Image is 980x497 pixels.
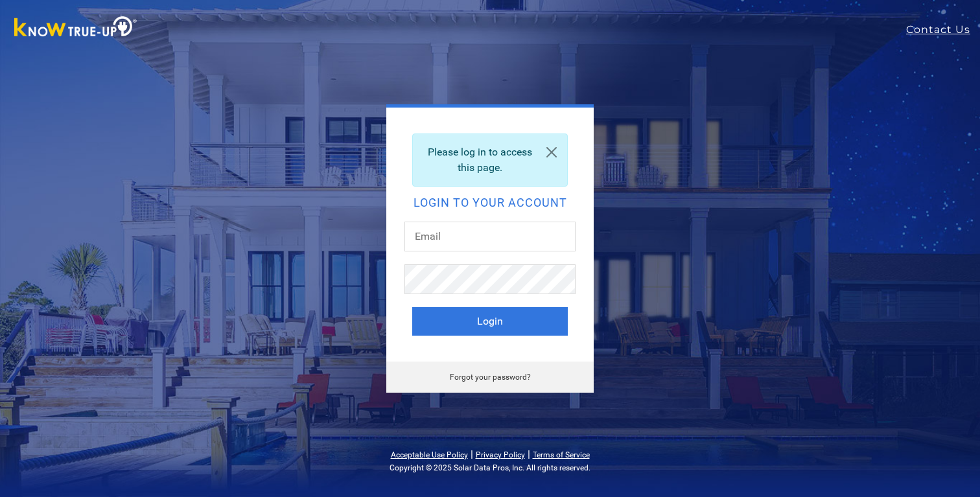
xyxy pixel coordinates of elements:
[533,450,590,459] a: Terms of Service
[906,22,980,38] a: Contact Us
[8,14,144,43] img: Know True-Up
[412,133,568,187] div: Please log in to access this page.
[391,450,468,459] a: Acceptable Use Policy
[476,450,525,459] a: Privacy Policy
[536,134,567,170] a: Close
[528,448,530,460] span: |
[412,197,568,209] h2: Login to your account
[404,222,576,251] input: Email
[450,373,531,382] a: Forgot your password?
[412,307,568,336] button: Login
[471,448,473,460] span: |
